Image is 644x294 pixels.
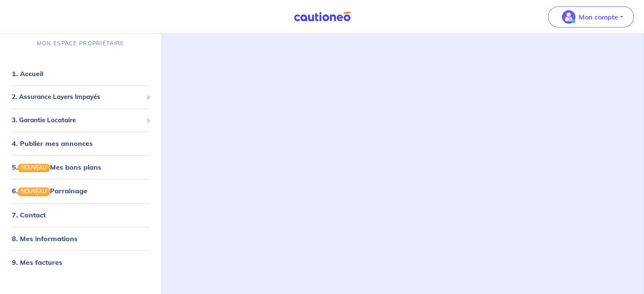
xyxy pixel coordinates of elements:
div: 7. Contact [3,206,158,223]
div: 1. Accueil [3,66,158,82]
div: 4. Publier mes annonces [3,135,158,152]
a: 7. Contact [12,211,46,219]
span: 3. Garantie Locataire [12,115,143,125]
a: 1. Accueil [12,70,43,78]
div: 3. Garantie Locataire [3,112,158,129]
img: Cautioneo [290,11,354,22]
p: MON ESPACE PROPRIÉTAIRE [37,40,124,48]
span: 2. Assurance Loyers Impayés [12,93,143,102]
a: 5.NOUVEAUMes bons plans [12,163,101,172]
a: 4. Publier mes annonces [12,140,93,148]
div: 5.NOUVEAUMes bons plans [3,159,158,176]
button: illu_account_valid_menu.svgMon compte [548,6,634,27]
img: illu_account_valid_menu.svg [562,10,575,24]
div: 2. Assurance Loyers Impayés [3,89,158,106]
a: 9. Mes factures [12,258,62,267]
div: 9. Mes factures [3,254,158,271]
div: 6.NOUVEAUParrainage [3,183,158,200]
p: Mon compte [579,12,618,22]
a: 8. Mes informations [12,234,77,243]
div: 8. Mes informations [3,230,158,247]
a: 6.NOUVEAUParrainage [12,187,87,195]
